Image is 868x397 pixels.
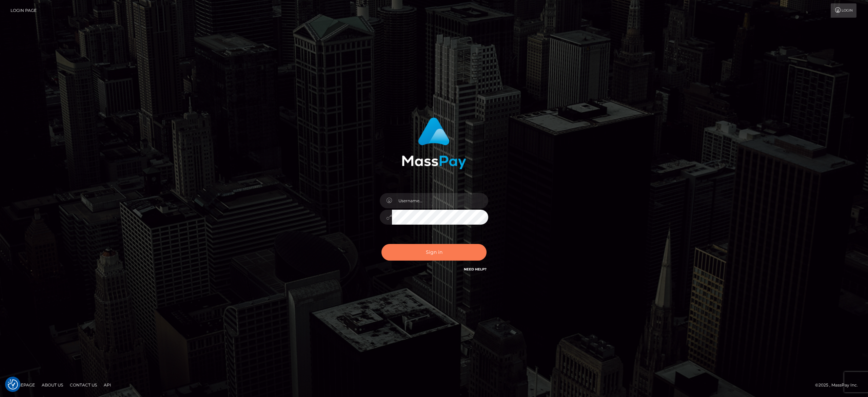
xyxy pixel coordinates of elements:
img: Revisit consent button [8,379,18,390]
a: Need Help? [464,267,487,271]
a: API [101,380,114,390]
a: About Us [39,380,66,390]
img: MassPay Login [402,117,466,169]
div: © 2025 , MassPay Inc. [815,381,863,389]
a: Login Page [11,3,37,18]
a: Contact Us [67,380,100,390]
a: Login [831,3,856,18]
button: Consent Preferences [8,379,18,390]
a: Homepage [7,380,38,390]
button: Sign in [381,244,487,261]
input: Username... [392,193,488,208]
